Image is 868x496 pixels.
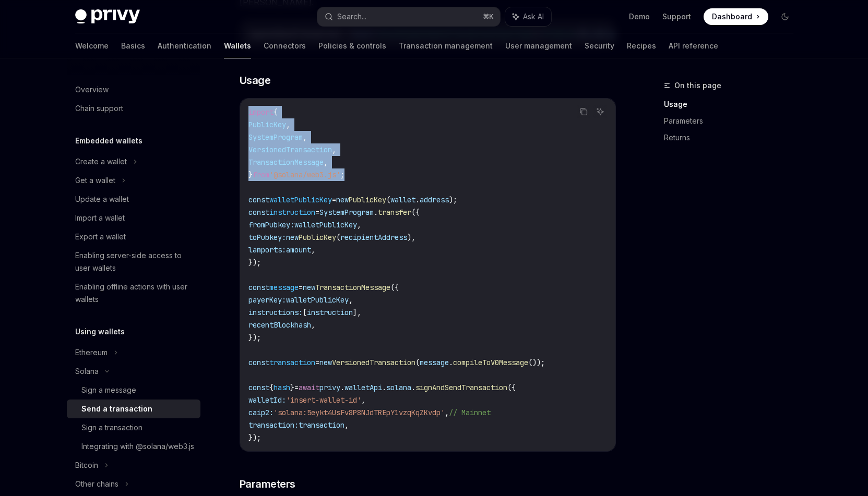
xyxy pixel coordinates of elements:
[361,395,365,405] span: ,
[505,7,551,26] button: Ask AI
[332,195,336,204] span: =
[75,231,126,243] div: Export a wallet
[75,478,118,490] div: Other chains
[712,11,752,22] span: Dashboard
[319,208,374,217] span: SystemProgram
[286,395,361,405] span: 'insert-wallet-id'
[669,33,718,58] a: API reference
[274,408,445,417] span: 'solana:5eykt4UsFv8P8NJdTREpY1vzqKqZKvdp'
[81,421,142,434] div: Sign a transaction
[274,107,278,117] span: {
[627,33,656,58] a: Recipes
[449,195,457,204] span: );
[318,33,386,58] a: Policies & controls
[286,120,290,129] span: ,
[248,145,332,154] span: VersionedTransaction
[75,155,127,168] div: Create a wallet
[248,208,269,217] span: const
[248,158,324,167] span: TransactionMessage
[664,113,802,129] a: Parameters
[67,80,200,99] a: Overview
[248,308,303,317] span: instructions:
[307,308,353,317] span: instruction
[390,195,415,204] span: wallet
[67,277,200,309] a: Enabling offline actions with user wallets
[411,383,415,392] span: .
[75,33,109,58] a: Welcome
[286,233,299,242] span: new
[449,358,453,367] span: .
[67,190,200,209] a: Update a wallet
[269,358,315,367] span: transaction
[453,358,528,367] span: compileToV0Message
[315,283,390,292] span: TransactionMessage
[344,420,349,430] span: ,
[374,208,378,217] span: .
[349,295,353,305] span: ,
[674,79,721,92] span: On this page
[303,132,307,142] span: ,
[299,420,344,430] span: transaction
[507,383,516,392] span: ({
[317,7,500,26] button: Search...⌘K
[315,358,319,367] span: =
[303,283,315,292] span: new
[240,73,271,88] span: Usage
[294,383,299,392] span: =
[399,33,493,58] a: Transaction management
[357,220,361,229] span: ,
[75,281,194,306] div: Enabling offline actions with user wallets
[386,195,390,204] span: (
[274,383,290,392] span: hash
[336,233,340,242] span: (
[81,384,136,396] div: Sign a message
[67,400,200,418] a: Send a transaction
[81,403,152,415] div: Send a transaction
[286,295,349,305] span: walletPublicKey
[662,11,691,22] a: Support
[593,105,607,118] button: Ask AI
[382,383,386,392] span: .
[294,220,357,229] span: walletPublicKey
[415,358,420,367] span: (
[311,245,315,255] span: ,
[420,195,449,204] span: address
[248,220,294,229] span: fromPubkey:
[248,395,286,405] span: walletId:
[378,208,411,217] span: transfer
[311,320,315,330] span: ,
[664,129,802,146] a: Returns
[75,325,125,338] h5: Using wallets
[248,245,286,255] span: lamports:
[75,249,194,274] div: Enabling server-side access to user wallets
[577,105,590,118] button: Copy the contents from the code block
[349,195,386,204] span: PublicKey
[248,383,269,392] span: const
[248,433,261,442] span: });
[248,333,261,342] span: });
[523,11,544,22] span: Ask AI
[224,33,251,58] a: Wallets
[75,174,115,187] div: Get a wallet
[269,195,332,204] span: walletPublicKey
[75,193,129,205] div: Update a wallet
[81,440,194,453] div: Integrating with @solana/web3.js
[240,477,295,491] span: Parameters
[248,295,286,305] span: payerKey:
[269,283,299,292] span: message
[75,9,140,24] img: dark logo
[248,420,299,430] span: transaction:
[248,195,269,204] span: const
[664,96,802,113] a: Usage
[67,437,200,456] a: Integrating with @solana/web3.js
[353,308,361,317] span: ],
[248,358,269,367] span: const
[67,246,200,277] a: Enabling server-side access to user wallets
[340,233,407,242] span: recipientAddress
[75,102,123,115] div: Chain support
[420,358,449,367] span: message
[390,283,399,292] span: ({
[269,383,274,392] span: {
[777,8,793,25] button: Toggle dark mode
[67,209,200,227] a: Import a wallet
